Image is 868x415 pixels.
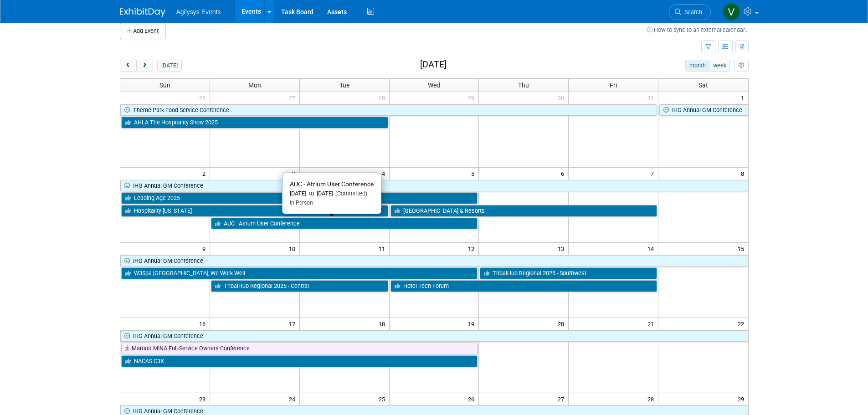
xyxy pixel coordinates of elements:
[557,318,568,329] span: 20
[198,318,210,329] span: 16
[121,267,478,279] a: W3Spa [GEOGRAPHIC_DATA], We Work Well
[560,168,568,179] span: 6
[480,267,657,279] a: TribalHub Regional 2025 - Southwest
[739,63,745,69] i: Personalize Calendar
[201,243,210,254] span: 9
[378,243,389,254] span: 11
[557,243,568,254] span: 13
[120,60,137,72] button: prev
[428,82,440,89] span: Wed
[121,343,478,354] a: Marriott MINA Full-Service Owners Conference
[709,60,730,72] button: week
[647,92,658,103] span: 31
[288,92,299,103] span: 27
[647,393,658,405] span: 28
[723,3,740,20] img: Vaitiare Munoz
[290,190,374,198] div: [DATE] to [DATE]
[685,60,709,72] button: month
[120,23,165,39] button: Add Event
[390,280,657,292] a: Hotel Tech Forum
[121,192,478,204] a: Leading Age 2025
[198,92,210,103] span: 26
[647,243,658,254] span: 14
[734,60,748,72] button: myCustomButton
[290,180,374,188] span: AUC - Atrium User Conference
[737,318,748,329] span: 22
[176,8,221,15] span: Agilysys Events
[737,393,748,405] span: 29
[467,92,478,103] span: 29
[121,205,388,217] a: Hospitality [US_STATE]
[390,205,657,217] a: [GEOGRAPHIC_DATA] & Resorts
[120,104,657,116] a: Theme Park Food Service Conference
[518,82,529,89] span: Thu
[201,168,210,179] span: 2
[211,218,478,230] a: AUC - Atrium User Conference
[557,393,568,405] span: 27
[381,168,389,179] span: 4
[121,355,478,367] a: NACAS C3X
[288,318,299,329] span: 17
[120,255,748,267] a: IHG Annual GM Conference
[467,243,478,254] span: 12
[647,318,658,329] span: 21
[378,393,389,405] span: 25
[288,243,299,254] span: 10
[420,60,447,70] h2: [DATE]
[669,4,711,20] a: Search
[291,168,299,179] span: 3
[120,330,748,342] a: IHG Annual GM Conference
[198,393,210,405] span: 23
[120,180,748,192] a: IHG Annual GM Conference
[647,26,749,33] a: How to sync to an external calendar...
[288,393,299,405] span: 24
[467,393,478,405] span: 26
[737,243,748,254] span: 15
[211,280,388,292] a: TribalHub Regional 2025 - Central
[120,8,165,17] img: ExhibitDay
[159,82,170,89] span: Sun
[650,168,658,179] span: 7
[157,60,181,72] button: [DATE]
[136,60,153,72] button: next
[333,190,367,197] span: (Committed)
[610,82,617,89] span: Fri
[378,318,389,329] span: 18
[378,92,389,103] span: 28
[557,92,568,103] span: 30
[470,168,478,179] span: 5
[121,117,388,128] a: AHLA The Hospitality Show 2025
[681,9,702,15] span: Search
[290,200,313,206] span: In-Person
[699,82,708,89] span: Sat
[339,82,349,89] span: Tue
[740,92,748,103] span: 1
[467,318,478,329] span: 19
[740,168,748,179] span: 8
[248,82,261,89] span: Mon
[659,104,748,116] a: IHG Annual GM Conference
